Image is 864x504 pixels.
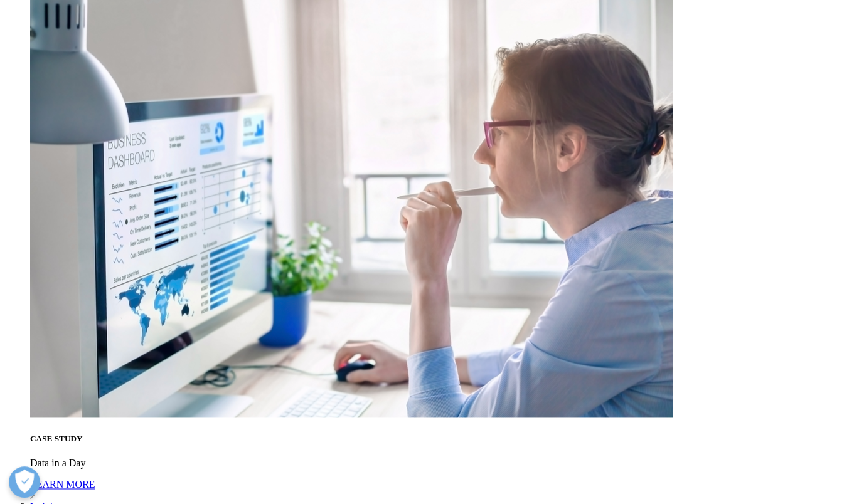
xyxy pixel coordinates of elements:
[9,466,40,498] button: 優先設定センターを開く
[30,434,859,444] h5: CASE STUDY
[30,458,859,469] p: Data in a Day
[30,479,859,501] a: LEARN MORE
